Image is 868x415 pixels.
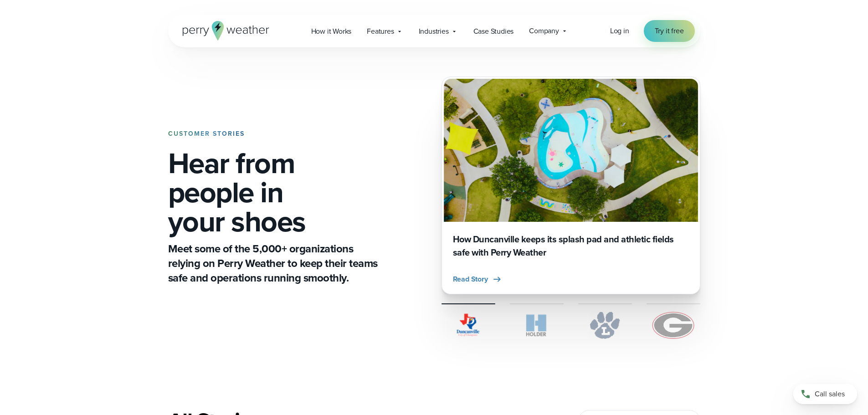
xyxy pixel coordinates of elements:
strong: CUSTOMER STORIES [168,129,245,138]
a: Log in [610,26,629,36]
div: slideshow [442,77,700,294]
span: Features [367,26,394,37]
a: How it Works [303,22,360,41]
span: How it Works [311,26,352,37]
span: Call sales [815,389,845,400]
p: Meet some of the 5,000+ organizations relying on Perry Weather to keep their teams safe and opera... [168,241,381,285]
span: Read Story [453,274,488,285]
span: Case Studies [473,26,514,37]
img: City of Duncanville Logo [442,312,495,339]
img: Duncanville Splash Pad [444,79,698,222]
span: Company [529,26,559,36]
a: Try it free [644,20,695,42]
span: Try it free [655,26,684,36]
div: 1 of 4 [442,77,700,294]
a: Duncanville Splash Pad How Duncanville keeps its splash pad and athletic fields safe with Perry W... [442,77,700,294]
img: Holder.svg [510,312,564,339]
a: Case Studies [466,22,522,41]
h1: Hear from people in your shoes [168,149,381,236]
h3: How Duncanville keeps its splash pad and athletic fields safe with Perry Weather [453,233,689,259]
span: Industries [419,26,449,37]
a: Call sales [793,384,857,404]
button: Read Story [453,274,503,285]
